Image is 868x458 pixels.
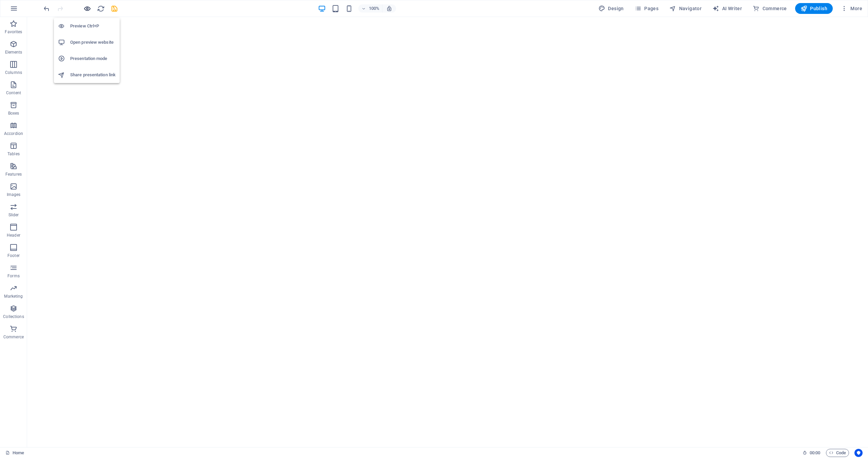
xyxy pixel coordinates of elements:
button: reload [97,4,105,13]
p: Footer [7,253,20,258]
i: Save (Ctrl+S) [111,5,118,13]
p: Slider [8,212,19,218]
span: Design [598,5,624,12]
span: Navigator [669,5,702,12]
i: Undo: Change text (Ctrl+Z) [43,5,51,13]
h6: Presentation mode [70,55,116,63]
h6: 100% [369,4,379,13]
span: Commerce [753,5,787,12]
p: Elements [5,49,22,55]
h6: Open preview website [70,38,116,46]
i: On resize automatically adjust zoom level to fit chosen device. [386,5,392,12]
p: Favorites [5,29,22,35]
span: AI Writer [712,5,742,12]
h6: Share presentation link [70,71,116,79]
a: Click to cancel selection. Double-click to open Pages [5,449,24,457]
i: Reload page [97,5,105,13]
span: Pages [635,5,658,12]
span: Publish [801,5,827,12]
p: Content [6,90,21,96]
p: Collections [3,314,24,319]
p: Boxes [8,111,19,116]
button: Design [596,3,627,14]
p: Columns [5,70,22,75]
button: undo [42,4,51,13]
p: Tables [7,151,20,157]
p: Marketing [4,294,23,299]
span: : [814,450,815,455]
span: More [841,5,862,12]
div: Design (Ctrl+Alt+Y) [596,3,627,14]
button: Navigator [667,3,704,14]
button: save [110,4,118,13]
p: Commerce [3,334,24,340]
button: Usercentrics [854,449,863,457]
p: Forms [7,273,20,279]
p: Header [7,233,20,238]
p: Images [7,192,21,197]
button: 100% [358,4,382,13]
h6: Session time [803,449,821,457]
span: 00 00 [810,449,820,457]
p: Accordion [4,131,23,136]
button: Commerce [750,3,790,14]
p: Features [5,172,22,177]
button: AI Writer [710,3,745,14]
button: Pages [632,3,661,14]
button: Publish [795,3,833,14]
button: More [838,3,865,14]
span: Code [829,449,846,457]
h6: Preview Ctrl+P [70,22,116,30]
button: Code [826,449,849,457]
